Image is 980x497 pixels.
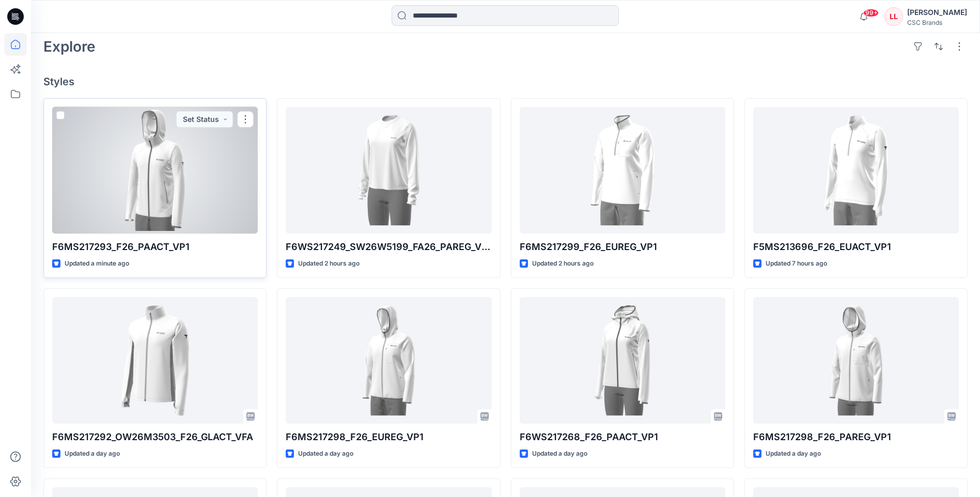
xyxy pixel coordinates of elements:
[43,75,968,88] h4: Styles
[52,297,258,424] a: F6MS217292_OW26M3503_F26_GLACT_VFA
[520,297,725,424] a: F6WS217268_F26_PAACT_VP1
[298,258,360,269] p: Updated 2 hours ago
[863,9,879,17] span: 99+
[753,430,959,444] p: F6MS217298_F26_PAREG_VP1
[65,448,120,459] p: Updated a day ago
[286,240,491,254] p: F6WS217249_SW26W5199_FA26_PAREG_VFA
[520,107,725,234] a: F6MS217299_F26_EUREG_VP1
[520,240,725,254] p: F6MS217299_F26_EUREG_VP1
[65,258,129,269] p: Updated a minute ago
[884,7,903,26] div: LL
[52,430,258,444] p: F6MS217292_OW26M3503_F26_GLACT_VFA
[532,258,594,269] p: Updated 2 hours ago
[766,258,827,269] p: Updated 7 hours ago
[286,297,491,424] a: F6MS217298_F26_EUREG_VP1
[907,6,967,19] div: [PERSON_NAME]
[766,448,821,459] p: Updated a day ago
[286,430,491,444] p: F6MS217298_F26_EUREG_VP1
[907,19,967,26] div: CSC Brands
[520,430,725,444] p: F6WS217268_F26_PAACT_VP1
[753,297,959,424] a: F6MS217298_F26_PAREG_VP1
[52,240,258,254] p: F6MS217293_F26_PAACT_VP1
[43,38,96,55] h2: Explore
[753,240,959,254] p: F5MS213696_F26_EUACT_VP1
[286,107,491,234] a: F6WS217249_SW26W5199_FA26_PAREG_VFA
[52,107,258,234] a: F6MS217293_F26_PAACT_VP1
[532,448,587,459] p: Updated a day ago
[298,448,353,459] p: Updated a day ago
[753,107,959,234] a: F5MS213696_F26_EUACT_VP1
